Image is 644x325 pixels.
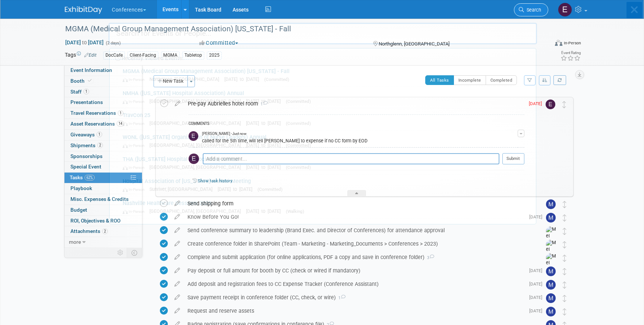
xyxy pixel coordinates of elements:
[246,208,284,214] span: [DATE] to [DATE]
[119,86,532,108] a: NMHA ([US_STATE] Hospital Association) Annual In-Person [GEOGRAPHIC_DATA], [GEOGRAPHIC_DATA] [DAT...
[123,165,148,170] span: In-Person
[149,98,244,104] span: [GEOGRAPHIC_DATA], [GEOGRAPHIC_DATA]
[123,99,148,104] span: In-Person
[149,76,223,82] span: Northglenn, [GEOGRAPHIC_DATA]
[218,186,256,192] span: [DATE] to [DATE]
[258,187,282,192] span: (Committed)
[119,152,532,174] a: THA ([US_STATE] Hospital Association) Annual In-Person [GEOGRAPHIC_DATA], [GEOGRAPHIC_DATA] [DATE...
[149,208,244,214] span: [GEOGRAPHIC_DATA], [GEOGRAPHIC_DATA]
[113,48,532,64] div: Recently Viewed Events:
[224,76,263,82] span: [DATE] to [DATE]
[286,143,311,148] span: (Committed)
[286,165,311,170] span: (Committed)
[149,164,244,170] span: [GEOGRAPHIC_DATA], [GEOGRAPHIC_DATA]
[286,209,304,214] span: (Walking)
[119,196,532,218] a: Nashville Healthcare Sessions 2025 In-Person [GEOGRAPHIC_DATA], [GEOGRAPHIC_DATA] [DATE] to [DATE...
[119,64,532,86] a: MGMA (Medical Group Management Association) [US_STATE] - Fall In-Person Northglenn, [GEOGRAPHIC_D...
[149,120,244,126] span: [GEOGRAPHIC_DATA], [GEOGRAPHIC_DATA]
[246,164,284,170] span: [DATE] to [DATE]
[119,108,532,130] a: TravCon 25 In-Person [GEOGRAPHIC_DATA], [GEOGRAPHIC_DATA] [DATE] to [DATE] (Committed)
[123,143,148,148] span: In-Person
[119,130,532,152] a: WONL ([US_STATE] Organization of Nurse Leaders) Annual In-Person [GEOGRAPHIC_DATA], [GEOGRAPHIC_D...
[149,186,216,192] span: Sunriver, [GEOGRAPHIC_DATA]
[246,120,284,126] span: [DATE] to [DATE]
[123,187,148,192] span: In-Person
[286,121,311,126] span: (Committed)
[246,98,284,104] span: [DATE] to [DATE]
[108,23,537,44] input: Search for Events or People...
[149,142,244,148] span: [GEOGRAPHIC_DATA], [GEOGRAPHIC_DATA]
[246,142,284,148] span: [DATE] to [DATE]
[123,209,148,214] span: In-Person
[123,121,148,126] span: In-Person
[119,174,532,196] a: Hospital Association of [US_STATE] Annual Meeting In-Person Sunriver, [GEOGRAPHIC_DATA] [DATE] to...
[123,77,148,82] span: In-Person
[286,99,311,104] span: (Committed)
[264,77,289,82] span: (Committed)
